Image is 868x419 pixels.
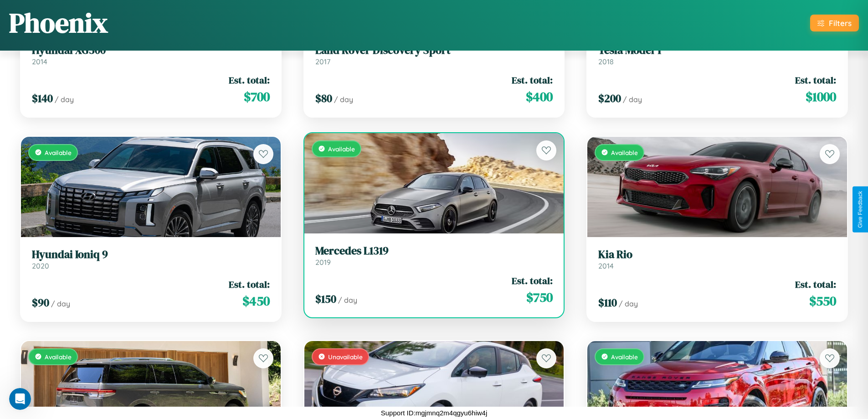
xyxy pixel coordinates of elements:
[45,149,72,156] span: Available
[598,57,614,66] span: 2018
[32,248,270,270] a: Hyundai Ioniq 92020
[32,91,53,106] span: $ 140
[32,44,270,66] a: Hyundai XG3002014
[328,353,363,361] span: Unavailable
[338,295,357,305] span: / day
[32,57,47,66] span: 2014
[526,88,553,106] span: $ 400
[598,261,614,270] span: 2014
[810,15,859,31] button: Filters
[806,88,836,106] span: $ 1000
[526,288,553,306] span: $ 750
[795,73,836,87] span: Est. total:
[315,44,553,57] h3: Land Rover Discovery Sport
[32,248,270,261] h3: Hyundai Ioniq 9
[857,191,863,228] div: Give Feedback
[32,44,270,57] h3: Hyundai XG300
[598,44,836,57] h3: Tesla Model Y
[795,278,836,291] span: Est. total:
[598,248,836,270] a: Kia Rio2014
[55,95,74,104] span: / day
[51,299,70,308] span: / day
[315,244,553,267] a: Mercedes L13192019
[598,295,617,310] span: $ 110
[512,73,553,87] span: Est. total:
[9,4,108,41] h1: Phoenix
[598,248,836,261] h3: Kia Rio
[611,353,638,361] span: Available
[611,149,638,156] span: Available
[315,91,332,106] span: $ 80
[598,44,836,66] a: Tesla Model Y2018
[315,44,553,66] a: Land Rover Discovery Sport2017
[242,292,270,310] span: $ 450
[45,353,72,361] span: Available
[315,258,331,267] span: 2019
[315,244,553,258] h3: Mercedes L1319
[512,274,553,287] span: Est. total:
[315,291,336,306] span: $ 150
[809,292,836,310] span: $ 550
[32,261,49,270] span: 2020
[334,95,353,104] span: / day
[229,278,270,291] span: Est. total:
[9,388,31,410] iframe: Intercom live chat
[32,295,49,310] span: $ 90
[244,88,270,106] span: $ 700
[619,299,638,308] span: / day
[328,145,355,153] span: Available
[623,95,642,104] span: / day
[315,57,330,66] span: 2017
[381,407,487,419] p: Support ID: mgjmnq2m4qgyu6hiw4j
[598,91,621,106] span: $ 200
[829,18,852,28] div: Filters
[229,73,270,87] span: Est. total:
